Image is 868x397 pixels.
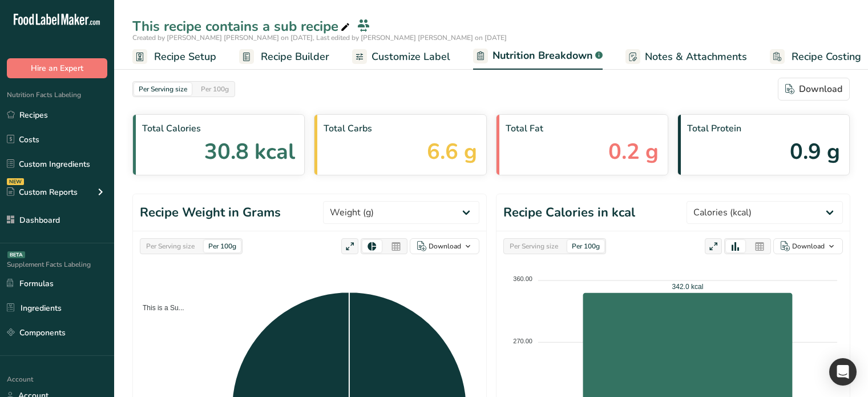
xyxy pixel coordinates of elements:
div: NEW [7,178,24,185]
span: Recipe Costing [792,49,861,65]
button: Download [773,238,843,254]
tspan: 360.00 [513,275,532,282]
div: Custom Reports [7,186,78,198]
h1: Recipe Calories in kcal [503,203,635,222]
div: BETA [7,251,25,258]
span: Total Calories [142,122,295,135]
div: Download [792,241,825,251]
div: Per Serving size [142,240,199,252]
div: Per 100g [204,240,241,252]
h1: Recipe Weight in Grams [140,203,281,222]
span: Created by [PERSON_NAME] [PERSON_NAME] on [DATE], Last edited by [PERSON_NAME] [PERSON_NAME] on [... [132,33,507,42]
button: Hire an Expert [7,58,107,78]
a: Customize Label [352,44,450,70]
div: Per Serving size [134,83,192,95]
span: Total Carbs [324,122,477,135]
span: Total Fat [506,122,659,135]
tspan: 270.00 [513,338,532,344]
span: 0.2 g [608,135,659,168]
span: This is a Su... [134,304,184,312]
div: Per 100g [196,83,233,95]
span: Recipe Builder [261,49,329,65]
button: Download [410,238,479,254]
span: Customize Label [372,49,450,65]
span: 6.6 g [427,135,477,168]
div: Open Intercom Messenger [829,358,857,386]
span: Total Protein [687,122,840,135]
button: Download [778,78,850,101]
span: Nutrition Breakdown [492,48,593,63]
div: This recipe contains a sub recipe [132,16,352,37]
span: 30.8 kcal [204,135,295,168]
a: Nutrition Breakdown [473,43,603,70]
div: Per Serving size [505,240,563,252]
span: Recipe Setup [154,49,216,65]
span: 0.9 g [790,135,840,168]
div: Download [429,241,461,251]
div: Per 100g [567,240,604,252]
a: Recipe Builder [239,44,329,70]
a: Notes & Attachments [625,44,747,70]
span: Notes & Attachments [645,49,747,65]
div: Download [785,82,842,96]
a: Recipe Costing [770,44,861,70]
a: Recipe Setup [132,44,216,70]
